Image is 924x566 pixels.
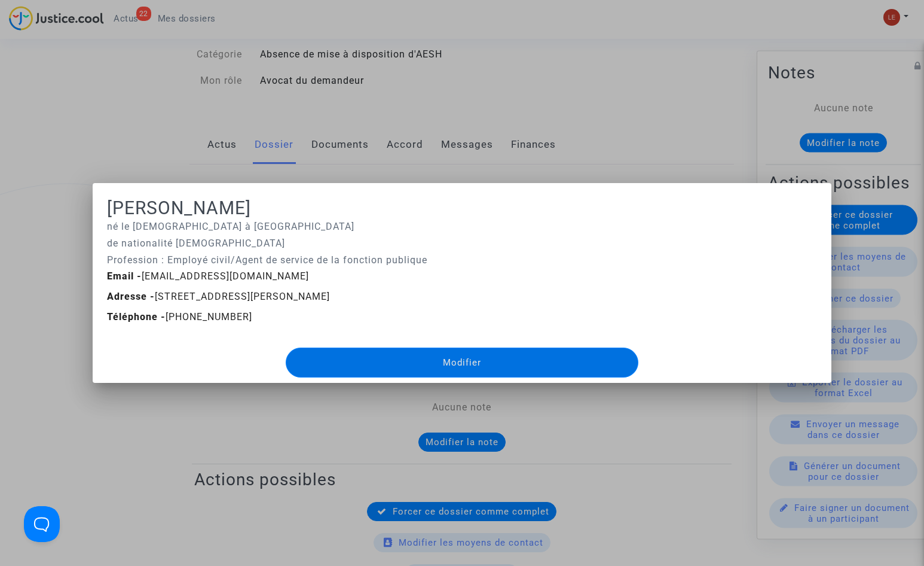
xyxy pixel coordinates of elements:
h1: [PERSON_NAME] [107,197,818,219]
span: [PHONE_NUMBER] [107,311,252,322]
p: de nationalité [DEMOGRAPHIC_DATA] [107,236,818,251]
span: Modifier [443,357,481,368]
iframe: Help Scout Beacon - Open [24,506,60,542]
span: [STREET_ADDRESS][PERSON_NAME] [107,291,330,302]
b: Adresse - [107,291,155,302]
span: [EMAIL_ADDRESS][DOMAIN_NAME] [107,270,309,282]
b: Téléphone - [107,311,166,322]
b: Email - [107,270,142,282]
p: Profession : Employé civil/Agent de service de la fonction publique [107,252,818,267]
button: Modifier [286,348,638,378]
p: né le [DEMOGRAPHIC_DATA] à [GEOGRAPHIC_DATA] [107,219,818,234]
